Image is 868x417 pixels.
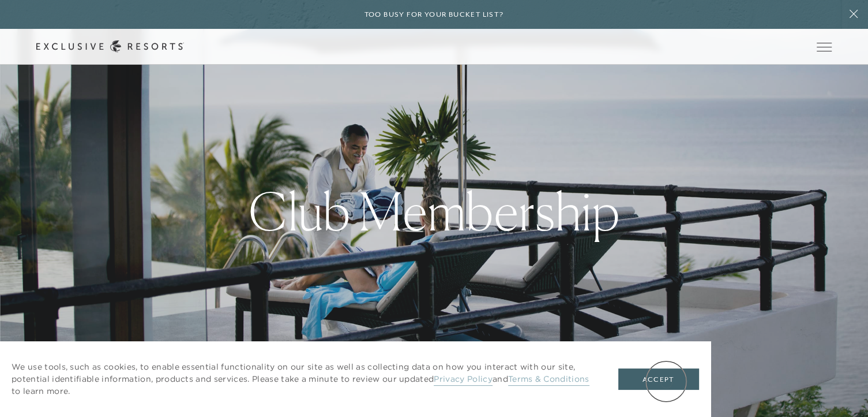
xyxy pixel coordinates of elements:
[12,361,595,397] p: We use tools, such as cookies, to enable essential functionality on our site as well as collectin...
[618,368,699,390] button: Accept
[434,374,492,386] a: Privacy Policy
[508,374,589,386] a: Terms & Conditions
[817,43,832,51] button: Open navigation
[249,185,620,237] h1: Club Membership
[365,9,504,20] h6: Too busy for your bucket list?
